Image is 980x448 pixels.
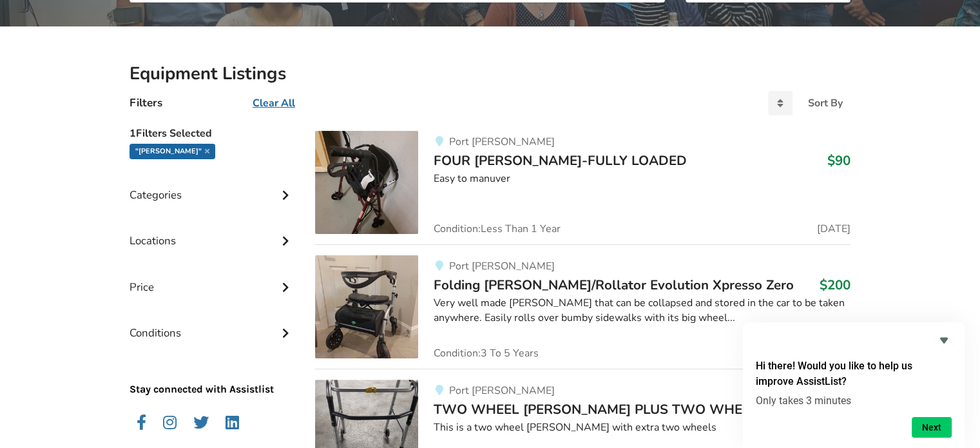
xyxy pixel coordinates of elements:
[434,171,850,186] div: Easy to manuver
[434,224,561,234] span: Condition: Less Than 1 Year
[315,131,850,244] a: mobility-four whell walker-fully loadedPort [PERSON_NAME]FOUR [PERSON_NAME]-FULLY LOADED$90Easy t...
[130,255,294,300] div: Price
[434,348,539,358] span: Condition: 3 To 5 Years
[820,277,850,293] h3: $200
[130,95,162,110] h4: Filters
[253,96,295,110] u: Clear All
[130,346,294,397] p: Stay connected with Assistlist
[756,394,952,407] p: Only takes 3 minutes
[434,276,794,294] span: Folding [PERSON_NAME]/Rollator Evolution Xpresso Zero
[448,384,554,398] span: Port [PERSON_NAME]
[434,420,850,435] div: This is a two wheel [PERSON_NAME] with extra two wheels
[434,151,687,170] span: FOUR [PERSON_NAME]-FULLY LOADED
[756,358,952,389] h2: Hi there! Would you like to help us improve AssistList?
[434,296,850,326] div: Very well made [PERSON_NAME] that can be collapsed and stored in the car to be taken anywhere. Ea...
[808,98,843,108] div: Sort By
[315,255,418,358] img: mobility-folding walker/rollator evolution xpresso zero
[936,333,952,348] button: Hide survey
[448,259,554,273] span: Port [PERSON_NAME]
[315,244,850,369] a: mobility-folding walker/rollator evolution xpresso zeroPort [PERSON_NAME]Folding [PERSON_NAME]/Ro...
[130,162,294,208] div: Categories
[130,121,294,144] h5: 1 Filters Selected
[130,300,294,346] div: Conditions
[130,144,215,159] div: "[PERSON_NAME]"
[827,152,850,169] h3: $90
[756,333,952,438] div: Hi there! Would you like to help us improve AssistList?
[315,131,418,234] img: mobility-four whell walker-fully loaded
[434,400,766,418] span: TWO WHEEL [PERSON_NAME] PLUS TWO WHEELS
[817,224,850,234] span: [DATE]
[448,135,554,149] span: Port [PERSON_NAME]
[130,208,294,254] div: Locations
[912,417,952,438] button: Next question
[130,63,850,85] h2: Equipment Listings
